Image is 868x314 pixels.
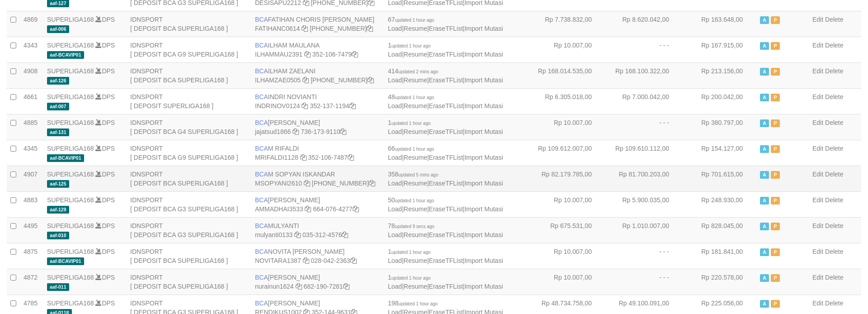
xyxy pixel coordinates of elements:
[388,51,402,58] a: Load
[127,217,251,243] td: IDNSPORT [ DEPOSIT BCA G3 SUPERLIGA168 ]
[255,283,294,290] a: nurainun1624
[251,191,384,217] td: [PERSON_NAME] 664-076-4277
[388,119,431,126] span: 1
[465,128,503,135] a: Import Mutasi
[388,67,503,84] span: | | |
[340,128,346,135] a: Copy 7361739110 to clipboard
[255,300,268,307] span: BCA
[760,274,769,282] span: Active
[47,257,84,265] span: aaf-BCAVIP01
[528,217,605,243] td: Rp 675.531,00
[47,222,94,229] a: SUPERLIGA168
[825,119,843,126] a: Delete
[127,140,251,166] td: IDNSPORT [ DEPOSIT BCA G9 SUPERLIGA168 ]
[683,114,756,140] td: Rp 380.797,00
[292,128,299,135] a: Copy jajatsud1866 to clipboard
[429,180,463,187] a: EraseTFList
[294,231,301,238] a: Copy mulyanti0133 to clipboard
[20,269,43,295] td: 4872
[43,11,127,37] td: DPS
[812,42,823,49] a: Edit
[255,196,268,204] span: BCA
[465,283,503,290] a: Import Mutasi
[605,114,683,140] td: - - -
[528,243,605,269] td: Rp 10.007,00
[255,102,300,109] a: INDRINOV0124
[47,196,94,204] a: SUPERLIGA168
[760,16,769,24] span: Active
[302,25,308,32] a: Copy FATIHANC0614 to clipboard
[395,224,434,229] span: updated 9 secs ago
[404,283,427,290] a: Resume
[605,88,683,114] td: Rp 7.000.042,00
[388,93,434,100] span: 48
[388,222,434,229] span: 78
[47,42,94,49] a: SUPERLIGA168
[43,269,127,295] td: DPS
[812,16,823,23] a: Edit
[528,140,605,166] td: Rp 109.612.007,00
[47,180,69,188] span: aaf-125
[429,205,463,213] a: EraseTFList
[388,231,402,238] a: Load
[404,154,427,161] a: Resume
[404,257,427,264] a: Resume
[465,51,503,58] a: Import Mutasi
[392,121,431,126] span: updated 1 hour ago
[388,171,503,187] span: | | |
[465,231,503,238] a: Import Mutasi
[255,205,303,213] a: AMMADHAI3533
[251,140,384,166] td: M RIFALDI 352-106-7487
[47,103,69,110] span: aaf-007
[825,300,843,307] a: Delete
[388,222,503,238] span: | | |
[388,119,503,135] span: | | |
[388,248,431,255] span: 1
[429,257,463,264] a: EraseTFList
[388,180,402,187] a: Load
[388,67,438,75] span: 414
[47,77,69,85] span: aaf-126
[683,243,756,269] td: Rp 181.841,00
[388,145,434,152] span: 66
[255,76,301,84] a: ILHAMZAE0505
[47,145,94,152] a: SUPERLIGA168
[47,25,69,33] span: aaf-006
[388,205,402,213] a: Load
[683,217,756,243] td: Rp 828.045,00
[605,62,683,88] td: Rp 168.100.322,00
[388,16,434,23] span: 67
[251,88,384,114] td: INDRI NOVIANTI 352-137-1194
[771,274,780,282] span: Paused
[43,217,127,243] td: DPS
[812,196,823,204] a: Edit
[395,18,434,23] span: updated 1 hour ago
[300,154,307,161] a: Copy MRIFALDI1128 to clipboard
[683,88,756,114] td: Rp 200.042,00
[760,94,769,101] span: Active
[43,88,127,114] td: DPS
[255,274,268,281] span: BCA
[296,283,302,290] a: Copy nurainun1624 to clipboard
[683,11,756,37] td: Rp 163.648,00
[528,114,605,140] td: Rp 10.007,00
[825,145,843,152] a: Delete
[43,114,127,140] td: DPS
[528,269,605,295] td: Rp 10.007,00
[760,145,769,153] span: Active
[771,145,780,153] span: Paused
[429,25,463,32] a: EraseTFList
[304,180,310,187] a: Copy MSOPYANI2610 to clipboard
[760,197,769,205] span: Active
[368,76,374,84] a: Copy 4062280631 to clipboard
[255,231,292,238] a: mulyanti0133
[388,25,402,32] a: Load
[825,274,843,281] a: Delete
[429,283,463,290] a: EraseTFList
[47,128,69,136] span: aaf-131
[255,180,302,187] a: MSOPYANI2610
[429,231,463,238] a: EraseTFList
[812,274,823,281] a: Edit
[47,67,94,75] a: SUPERLIGA168
[605,243,683,269] td: - - -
